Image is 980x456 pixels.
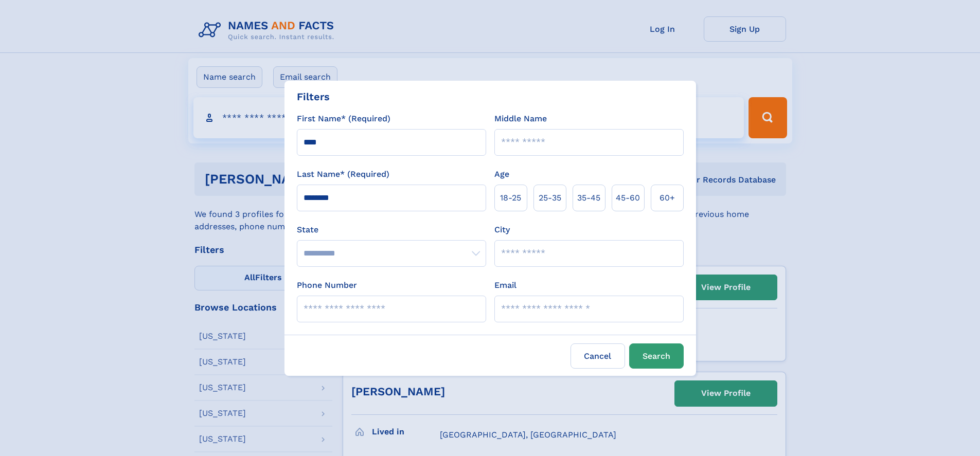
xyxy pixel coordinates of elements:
label: Phone Number [297,279,357,291]
span: 18‑25 [500,192,521,204]
label: Email [494,279,516,291]
span: 25‑35 [539,192,561,204]
label: City [494,224,510,236]
label: State [297,224,486,236]
label: Age [494,168,509,180]
span: 45‑60 [616,192,640,204]
span: 60+ [660,192,675,204]
label: Last Name* (Required) [297,168,389,180]
label: Middle Name [494,113,547,125]
button: Search [629,343,684,369]
span: 35‑45 [577,192,600,204]
label: Cancel [571,343,625,369]
div: Filters [297,89,330,104]
label: First Name* (Required) [297,113,390,125]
